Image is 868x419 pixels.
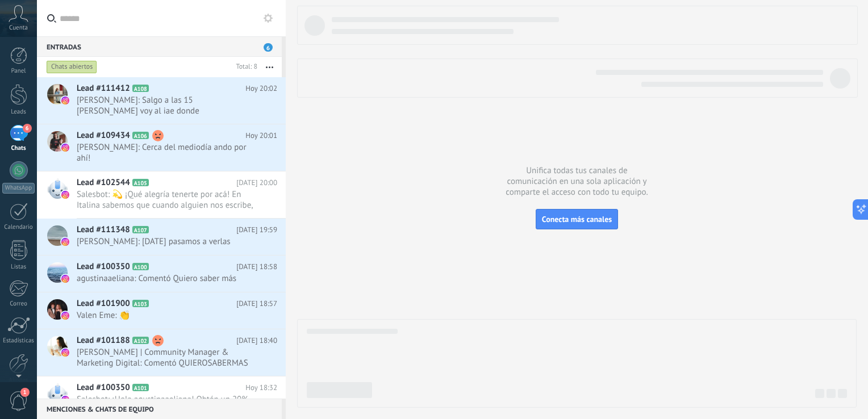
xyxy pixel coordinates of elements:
div: Entradas [37,36,282,57]
span: [PERSON_NAME]: [DATE] pasamos a verlas [77,236,256,247]
a: Lead #100350 A100 [DATE] 18:58 agustinaaeliana: Comentó Quiero saber más [37,255,286,292]
a: Lead #101900 A103 [DATE] 18:57 Valen Eme: 👏 [37,292,286,329]
a: Lead #101188 A102 [DATE] 18:40 [PERSON_NAME] | Community Manager & Marketing Digital: Comentó QUI... [37,329,286,376]
span: 6 [23,124,32,133]
span: [DATE] 18:57 [236,298,277,309]
button: Más [257,57,282,77]
img: instagram.svg [61,191,69,199]
span: [PERSON_NAME]: Salgo a las 15 [PERSON_NAME] voy al iae donde [PERSON_NAME] da clases exsiste la p... [77,95,256,116]
div: Panel [2,68,35,75]
span: Conecta más canales [542,214,612,224]
span: [DATE] 19:59 [236,224,277,236]
span: 1 [20,388,30,397]
span: [PERSON_NAME] | Community Manager & Marketing Digital: Comentó QUIEROSABERMAS [77,347,256,368]
span: Hoy 18:32 [245,382,277,393]
div: Chats [2,145,35,152]
span: Lead #111348 [77,224,130,236]
div: WhatsApp [2,183,35,194]
span: Salesbot: 💫 ¡Qué alegría tenerte por acá! En Italina sabemos que cuando alguien nos escribe, es p... [77,189,256,211]
span: Lead #102544 [77,177,130,188]
img: instagram.svg [61,349,69,357]
span: A103 [132,300,149,307]
div: Leads [2,108,35,116]
img: instagram.svg [61,312,69,320]
span: A102 [132,337,149,344]
a: Lead #109434 A106 Hoy 20:01 [PERSON_NAME]: Cerca del mediodía ando por ahí! [37,124,286,171]
span: A105 [132,179,149,186]
span: A106 [132,132,149,139]
a: Lead #111348 A107 [DATE] 19:59 [PERSON_NAME]: [DATE] pasamos a verlas [37,219,286,255]
span: Salesbot: ¡Hola agustinaaeliana! Obtén un 20% de descuento en tu próxima compra ➡️CÓDIGOPROMO20 [77,394,256,416]
span: Hoy 20:02 [245,83,277,94]
div: Listas [2,263,35,271]
img: instagram.svg [61,396,69,404]
span: A101 [132,384,149,391]
div: Total: 8 [232,61,257,73]
span: Lead #101900 [77,298,130,309]
a: Lead #111412 A108 Hoy 20:02 [PERSON_NAME]: Salgo a las 15 [PERSON_NAME] voy al iae donde [PERSON_... [37,77,286,124]
div: Estadísticas [2,337,35,345]
span: [DATE] 18:40 [236,335,277,346]
button: Conecta más canales [536,209,618,229]
span: [DATE] 20:00 [236,177,277,188]
span: A107 [132,226,149,233]
a: Lead #102544 A105 [DATE] 20:00 Salesbot: 💫 ¡Qué alegría tenerte por acá! En Italina sabemos que c... [37,171,286,218]
span: 6 [264,43,273,52]
img: instagram.svg [61,275,69,283]
img: instagram.svg [61,238,69,246]
span: Valen Eme: 👏 [77,310,256,321]
div: Correo [2,300,35,308]
span: Lead #101188 [77,335,130,346]
span: A100 [132,263,149,270]
span: Lead #109434 [77,130,130,141]
span: A108 [132,85,149,92]
span: Cuenta [9,24,28,32]
div: Calendario [2,224,35,231]
span: Lead #100350 [77,382,130,393]
div: Menciones & Chats de equipo [37,399,282,419]
div: Chats abiertos [47,60,97,74]
img: instagram.svg [61,97,69,104]
span: Hoy 20:01 [245,130,277,141]
span: Lead #100350 [77,261,130,273]
span: [PERSON_NAME]: Cerca del mediodía ando por ahí! [77,142,256,164]
img: instagram.svg [61,144,69,152]
span: [DATE] 18:58 [236,261,277,273]
span: Lead #111412 [77,83,130,94]
span: agustinaaeliana: Comentó Quiero saber más [77,273,256,284]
